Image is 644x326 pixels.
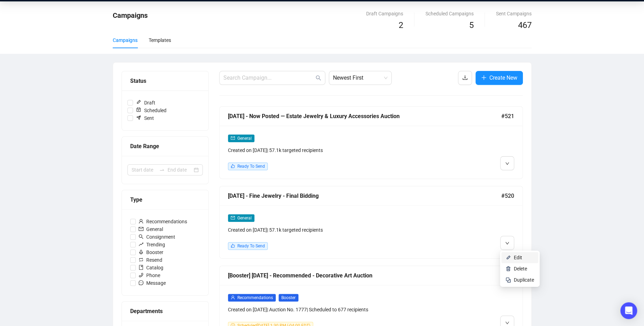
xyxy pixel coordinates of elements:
span: phone [139,273,143,277]
span: like [231,244,235,248]
span: Message [136,279,169,287]
span: Newest First [333,71,387,85]
span: Booster [136,248,166,256]
span: #520 [501,191,514,200]
span: 467 [518,20,532,30]
input: End date [168,166,192,174]
span: rise [139,242,143,247]
button: Create New [475,71,523,85]
div: Open Intercom Messenger [620,302,637,319]
div: Created on [DATE] | Auction No. 1777 | Scheduled to 677 recipients [228,306,442,313]
span: download [462,75,468,80]
div: Type [130,195,200,204]
span: Draft [133,99,158,107]
div: Campaigns [113,36,138,44]
span: user [139,219,143,224]
span: book [139,265,143,270]
img: svg+xml;base64,PHN2ZyB4bWxucz0iaHR0cDovL3d3dy53My5vcmcvMjAwMC9zdmciIHhtbG5zOnhsaW5rPSJodHRwOi8vd3... [505,255,511,260]
img: svg+xml;base64,PHN2ZyB4bWxucz0iaHR0cDovL3d3dy53My5vcmcvMjAwMC9zdmciIHhtbG5zOnhsaW5rPSJodHRwOi8vd3... [505,266,511,271]
div: Created on [DATE] | 57.1k targeted recipients [228,226,442,234]
span: General [237,136,252,141]
span: Ready To Send [237,244,265,248]
img: svg+xml;base64,PHN2ZyB4bWxucz0iaHR0cDovL3d3dy53My5vcmcvMjAwMC9zdmciIHdpZHRoPSIyNCIgaGVpZ2h0PSIyNC... [505,277,511,283]
span: Duplicate [514,277,534,283]
div: Created on [DATE] | 57.1k targeted recipients [228,146,442,154]
span: Ready To Send [237,164,265,169]
div: Departments [130,307,200,316]
div: [DATE] - Fine Jewelry - Final Bidding [228,191,501,200]
span: Create New [489,73,517,82]
span: Recommendations [237,295,273,300]
span: General [136,225,166,233]
div: Status [130,77,200,85]
span: down [505,321,509,325]
span: search [316,75,321,81]
input: Search Campaign... [223,74,314,82]
a: [DATE] - Now Posted — Estate Jewelry & Luxury Accessories Auction#521mailGeneralCreated on [DATE]... [219,106,523,179]
span: Edit [514,255,522,260]
div: Draft Campaigns [366,10,403,17]
span: Booster [279,294,298,302]
input: Start date [132,166,156,174]
span: search [139,234,143,239]
span: swap-right [159,167,165,173]
span: Recommendations [136,218,190,225]
span: plus [481,75,487,80]
span: down [505,241,509,245]
span: Scheduled [133,107,169,114]
span: #521 [501,112,514,121]
span: message [139,280,143,285]
span: 5 [469,20,474,30]
span: mail [231,136,235,140]
span: Sent [133,114,157,122]
a: [DATE] - Fine Jewelry - Final Bidding#520mailGeneralCreated on [DATE]| 57.1k targeted recipientsl... [219,186,523,259]
span: to [159,167,165,173]
span: mail [139,226,143,231]
span: General [237,216,252,220]
span: like [231,164,235,168]
div: Templates [149,36,171,44]
span: rocket [139,249,143,254]
span: Consignment [136,233,178,241]
span: retweet [139,257,143,262]
div: Date Range [130,142,200,151]
span: 2 [399,20,403,30]
div: Scheduled Campaigns [425,10,474,17]
span: Resend [136,256,165,264]
span: mail [231,216,235,220]
span: Campaigns [113,11,148,20]
span: Phone [136,271,163,279]
span: Trending [136,241,168,248]
span: Delete [514,266,527,271]
div: Sent Campaigns [496,10,532,17]
div: [DATE] - Now Posted — Estate Jewelry & Luxury Accessories Auction [228,112,501,121]
div: [Booster] [DATE] - Recommended - Decorative Art Auction [228,271,501,280]
span: user [231,295,235,299]
span: Catalog [136,264,166,271]
span: down [505,161,509,166]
